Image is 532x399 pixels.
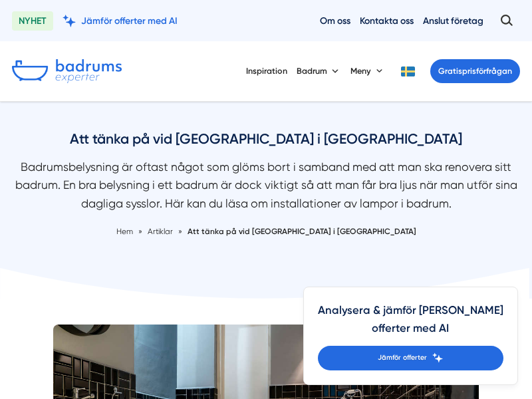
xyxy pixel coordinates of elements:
[12,59,122,83] img: Badrumsexperter.se logotyp
[318,301,503,346] h4: Analysera & jämför [PERSON_NAME] offerter med AI
[350,55,385,86] button: Meny
[148,227,173,236] span: Artiklar
[378,352,427,364] span: Jämför offerter
[138,225,142,238] span: »
[116,227,133,236] a: Hem
[81,15,178,27] span: Jämför offerter med AI
[12,130,521,158] h1: Att tänka på vid [GEOGRAPHIC_DATA] i [GEOGRAPHIC_DATA]
[12,11,53,31] span: NYHET
[297,55,341,86] button: Badrum
[178,225,182,238] span: »
[320,15,350,27] a: Om oss
[430,59,520,83] a: Gratisprisförfrågan
[360,15,414,27] a: Kontakta oss
[12,158,521,219] p: Badrumsbelysning är oftast något som glöms bort i samband med att man ska renovera sitt badrum. E...
[438,66,462,76] span: Gratis
[148,227,175,236] a: Artiklar
[246,55,287,86] a: Inspiration
[318,346,503,370] a: Jämför offerter
[63,15,178,27] a: Jämför offerter med AI
[188,227,416,236] a: Att tänka på vid [GEOGRAPHIC_DATA] i [GEOGRAPHIC_DATA]
[423,15,483,27] a: Anslut företag
[12,225,521,238] nav: Breadcrumb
